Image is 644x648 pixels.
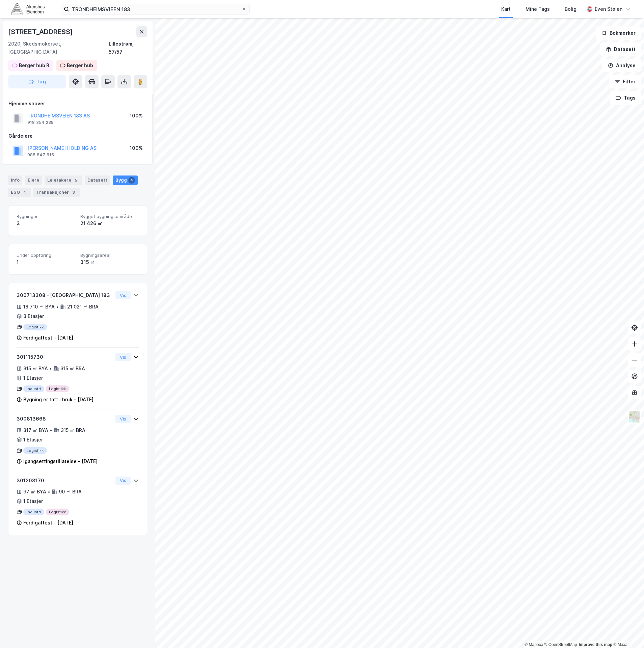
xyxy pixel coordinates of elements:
button: Analyse [602,59,641,72]
div: 300813668 [17,415,113,423]
div: 3 [17,219,75,227]
span: Under oppføring [17,252,75,258]
div: Igangsettingstillatelse - [DATE] [23,457,98,465]
div: Bygning er tatt i bruk - [DATE] [23,396,93,404]
div: 4 [128,177,135,184]
div: 317 ㎡ BYA [23,426,48,434]
a: OpenStreetMap [544,642,577,647]
div: • [49,366,52,371]
div: 315 ㎡ BRA [61,426,85,434]
div: 100% [130,112,143,120]
div: 1 [17,258,75,266]
div: 18 710 ㎡ BYA [23,303,55,311]
div: Datasett [85,175,110,185]
button: Vis [115,477,131,485]
a: Mapbox [525,642,543,647]
div: 4 [21,189,28,196]
div: 90 ㎡ BRA [59,488,82,496]
button: Bokmerker [596,26,641,40]
img: akershus-eiendom-logo.9091f326c980b4bce74ccdd9f866810c.svg [11,3,45,15]
div: 3 Etasjer [23,312,44,320]
img: Z [628,410,641,423]
div: Berger hub [67,61,93,70]
div: 3 [70,189,77,196]
span: Bygget bygningsområde [80,214,139,219]
div: 1 Etasjer [23,436,43,444]
div: • [56,304,59,309]
div: 315 ㎡ BYA [23,364,48,373]
button: Tag [8,75,66,88]
input: Søk på adresse, matrikkel, gårdeiere, leietakere eller personer [69,4,241,14]
div: Mine Tags [526,5,550,13]
span: Bygningsareal [80,252,139,258]
div: Even Stølen [595,5,622,13]
a: Improve this map [579,642,612,647]
div: Hjemmelshaver [8,100,147,108]
div: 2020, Skedsmokorset, [GEOGRAPHIC_DATA] [8,40,109,56]
button: Vis [115,415,131,423]
div: Bolig [565,5,576,13]
div: 1 Etasjer [23,497,43,505]
div: Eiere [25,175,42,185]
div: 100% [130,144,143,152]
span: Bygninger [17,214,75,219]
button: Tags [610,91,641,105]
button: Vis [115,353,131,361]
iframe: Chat Widget [610,616,644,648]
div: • [50,428,52,433]
div: [STREET_ADDRESS] [8,26,74,37]
div: • [48,489,50,494]
div: 301115730 [17,353,113,361]
div: Ferdigattest - [DATE] [23,519,73,527]
button: Filter [609,75,641,88]
div: Berger hub R [19,61,49,70]
button: Vis [115,291,131,299]
div: Kontrollprogram for chat [610,616,644,648]
div: 918 354 239 [27,120,54,125]
div: 300713308 - [GEOGRAPHIC_DATA] 183 [17,291,113,299]
div: Kart [501,5,511,13]
div: 21 021 ㎡ BRA [67,303,99,311]
div: Ferdigattest - [DATE] [23,334,73,342]
div: 988 847 615 [27,152,54,158]
div: 21 426 ㎡ [80,219,139,227]
div: Info [8,175,22,185]
div: ESG [8,188,31,197]
div: Gårdeiere [8,132,147,140]
div: Bygg [113,175,138,185]
div: Lillestrøm, 57/57 [109,40,147,56]
div: 97 ㎡ BYA [23,488,46,496]
button: Datasett [600,43,641,56]
div: Transaksjoner [33,188,80,197]
div: 5 [73,177,79,184]
div: 1 Etasjer [23,374,43,382]
div: Leietakere [45,175,82,185]
div: 315 ㎡ BRA [60,364,85,373]
div: 315 ㎡ [80,258,139,266]
div: 301203170 [17,477,113,485]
